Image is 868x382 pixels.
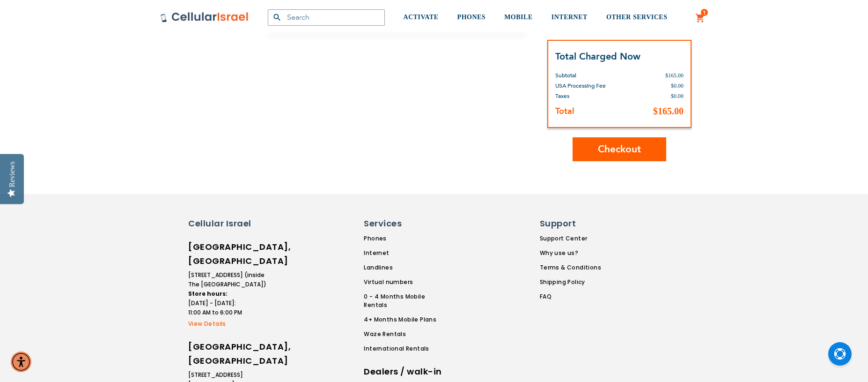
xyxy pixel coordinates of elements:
a: 1 [695,13,706,24]
span: USA Processing Fee [555,82,606,90]
th: Subtotal [555,63,635,81]
a: Virtual numbers [364,278,449,286]
span: $0.00 [671,93,684,99]
div: Accessibility Menu [11,352,31,372]
strong: Total [555,105,574,117]
a: 4+ Months Mobile Plans [364,315,449,324]
th: Taxes [555,91,635,101]
span: OTHER SERVICES [606,14,668,21]
h6: [GEOGRAPHIC_DATA], [GEOGRAPHIC_DATA] [188,240,268,268]
input: Search [268,9,385,26]
a: View Details [188,320,268,328]
a: Landlines [364,263,449,272]
span: PHONES [457,14,486,21]
span: $0.00 [671,82,684,89]
a: International Rentals [364,345,449,353]
span: Checkout [598,142,641,156]
span: $165.00 [653,106,684,116]
span: MOBILE [504,14,533,21]
a: 0 - 4 Months Mobile Rentals [364,292,449,309]
img: Cellular Israel Logo [160,12,249,23]
span: ACTIVATE [404,14,439,21]
span: $165.00 [665,72,684,79]
a: Terms & Conditions [540,263,601,272]
a: Shipping Policy [540,278,601,286]
h6: Cellular Israel [188,217,268,230]
h6: Services [364,217,443,230]
a: Internet [364,249,449,257]
a: Waze Rentals [364,330,449,338]
h6: [GEOGRAPHIC_DATA], [GEOGRAPHIC_DATA] [188,340,268,368]
a: FAQ [540,292,601,301]
button: Checkout [573,137,666,161]
a: Why use us? [540,249,601,257]
h6: Support [540,217,596,230]
strong: Total Charged Now [555,50,640,63]
a: Phones [364,234,449,243]
strong: Store hours: [188,290,228,298]
a: Support Center [540,234,601,243]
span: 1 [703,9,706,16]
li: [STREET_ADDRESS] (inside The [GEOGRAPHIC_DATA]) [DATE] - [DATE]: 11:00 AM to 6:00 PM [188,270,268,317]
div: Reviews [8,161,16,187]
span: INTERNET [552,14,588,21]
h6: Dealers / walk-in [364,365,443,379]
